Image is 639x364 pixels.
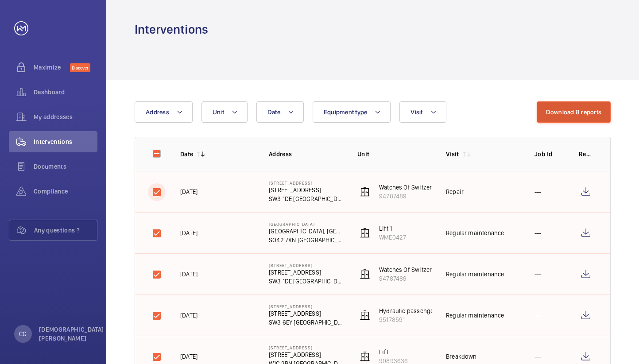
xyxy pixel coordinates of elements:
p: 94787489 [379,274,458,283]
div: Regular maintenance [446,311,504,320]
div: Breakdown [446,352,477,361]
p: 95178591 [379,315,445,324]
p: [STREET_ADDRESS] [269,304,343,309]
div: Regular maintenance [446,228,504,237]
p: [STREET_ADDRESS] [269,350,343,359]
img: elevator.svg [360,269,370,279]
p: [DATE] [180,352,198,361]
button: Visit [399,101,446,123]
p: [STREET_ADDRESS] [269,186,343,194]
p: SW3 1DE [GEOGRAPHIC_DATA] [269,277,343,286]
img: elevator.svg [360,228,370,238]
p: [STREET_ADDRESS] [269,345,343,350]
p: [DEMOGRAPHIC_DATA][PERSON_NAME] [39,325,104,343]
span: Documents [34,162,97,171]
div: Repair [446,187,464,196]
span: Dashboard [34,88,97,97]
span: Maximize [34,63,70,72]
span: Address [146,108,169,116]
div: Regular maintenance [446,270,504,279]
span: Equipment type [324,108,368,116]
p: Job Id [534,150,565,159]
img: elevator.svg [360,186,370,197]
p: SW3 1DE [GEOGRAPHIC_DATA] [269,194,343,203]
span: My addresses [34,112,97,121]
h1: Interventions [135,21,208,38]
button: Equipment type [313,101,391,123]
p: --- [534,311,542,320]
p: Address [269,150,343,159]
p: 94787489 [379,192,458,201]
p: Report [579,150,593,159]
p: [DATE] [180,187,198,196]
p: WME0427 [379,233,406,242]
img: elevator.svg [360,310,370,321]
p: Visit [446,150,459,159]
p: [GEOGRAPHIC_DATA] [269,221,343,227]
p: [STREET_ADDRESS] [269,263,343,268]
p: CG [19,329,27,338]
p: [DATE] [180,270,198,279]
p: --- [534,352,542,361]
p: Watches Of Switzerland Lift 1 [379,183,458,192]
p: Date [180,150,193,159]
button: Date [256,101,304,123]
p: Watches Of Switzerland Lift 1 [379,265,458,274]
p: SO42 7XN [GEOGRAPHIC_DATA] [269,236,343,244]
p: Lift 1 [379,224,406,233]
p: --- [534,270,542,279]
p: [DATE] [180,228,198,237]
p: Unit [357,150,432,159]
p: Lift [379,348,408,356]
span: Compliance [34,187,97,196]
p: SW3 6EY [GEOGRAPHIC_DATA] [269,318,343,327]
p: --- [534,228,542,237]
button: Unit [201,101,248,123]
span: Any questions ? [34,226,97,235]
span: Date [267,108,280,116]
button: Address [135,101,193,123]
p: [STREET_ADDRESS] [269,268,343,277]
p: [STREET_ADDRESS] [269,180,343,186]
p: [DATE] [180,311,198,320]
span: Discover [70,63,90,72]
span: Visit [411,108,422,116]
button: Download 8 reports [537,101,611,123]
p: Hydraulic passenger lift [379,306,445,315]
p: --- [534,187,542,196]
p: [STREET_ADDRESS] [269,309,343,318]
span: Interventions [34,137,97,146]
p: [GEOGRAPHIC_DATA], [GEOGRAPHIC_DATA] [269,227,343,236]
span: Unit [213,108,224,116]
img: elevator.svg [360,351,370,362]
